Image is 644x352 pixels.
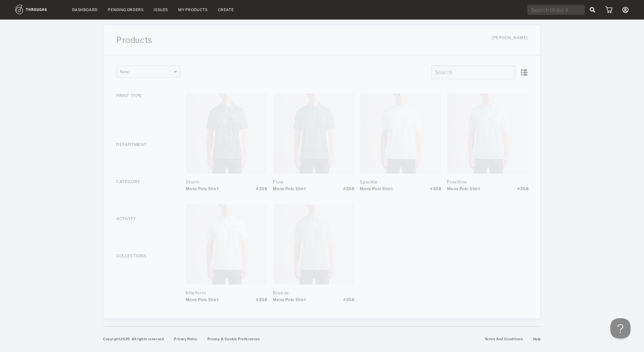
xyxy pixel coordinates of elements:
[273,186,306,196] div: Mens Polo Shirt
[485,337,523,341] a: Terms And Conditions
[517,186,528,196] div: # 358
[256,186,267,196] div: # 358
[116,179,180,184] div: CATEGORY
[116,225,180,236] div: gaming
[72,7,98,12] a: Dashboard
[116,150,180,162] div: mens
[273,290,354,295] div: Breeze
[116,65,180,78] div: New
[186,297,219,307] div: Mens Polo Shirt
[116,35,152,45] span: Products
[610,318,631,339] iframe: Help Scout Beacon - Open
[116,262,180,273] div: upf
[116,216,180,221] div: ACTIVITY
[343,297,354,307] div: # 358
[343,186,354,196] div: # 358
[103,337,164,341] span: Copyright 2025 . All rights reserved
[527,5,585,15] input: Search Order #
[116,93,180,98] div: PRINT TYPE
[431,65,515,79] input: Search
[116,101,180,113] div: sublimation
[186,93,267,174] img: 110920_Thumb_44def44fc4174415965154632bf9063b-10920-.png
[447,186,480,196] div: Mens Polo Shirt
[273,297,306,307] div: Mens Polo Shirt
[178,7,208,12] a: My Products
[186,290,266,295] div: Kiteform
[218,7,234,12] a: Create
[430,186,441,196] div: # 358
[492,35,528,43] span: [PERSON_NAME]
[207,337,260,341] a: Privacy & Cookie Preferences
[116,253,180,258] div: COLLECTIONS
[186,204,267,285] img: 210920_Thumb_b570529a22844995b589dac3cf959046-10920-.png
[174,337,197,341] a: Privacy Policy
[533,337,541,341] a: Help
[108,7,143,12] a: Pending Orders
[360,179,441,184] div: Speckle
[15,5,62,14] img: logo.1c10ca64.svg
[447,179,528,184] div: Frostline
[520,69,528,76] img: icon_list.aeafdc69.svg
[186,186,219,196] div: Mens Polo Shirt
[447,93,528,174] img: 110920_Thumb_3cd438477eda4e36902b1260478ffa1a-10920-.png
[605,6,612,13] img: icon_cart.dab5cea1.svg
[360,186,393,196] div: Mens Polo Shirt
[273,93,354,174] img: 110920_Thumb_9df39b1a2d904bd68fc7c501a02ad1fb-10920-.png
[116,113,180,125] div: dtg
[360,93,441,174] img: 110920_Thumb_d74d5397c168402d812ba752e970578a-10920-.png
[273,204,354,285] img: 110920_Thumb_ecc73afb3e384bafae857912e35cb4b7-10920-.png
[256,297,267,307] div: # 358
[116,142,180,147] div: DEPARTMENT
[273,179,354,184] div: Flow
[154,7,168,12] a: Issues
[186,179,266,184] div: Storm
[116,187,180,199] div: tops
